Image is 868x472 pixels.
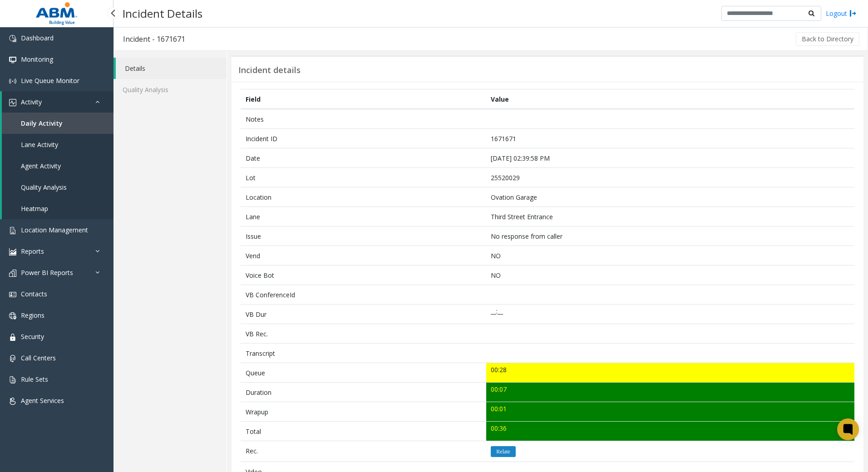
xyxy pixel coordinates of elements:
[9,334,16,341] img: 'icon'
[9,270,16,277] img: 'icon'
[486,363,854,383] td: 00:28
[9,78,16,85] img: 'icon'
[9,35,16,42] img: 'icon'
[113,79,227,100] a: Quality Analysis
[21,290,47,298] span: Contacts
[241,226,486,246] td: Issue
[238,65,301,75] h3: Incident details
[486,226,854,246] td: No response from caller
[2,177,113,198] a: Quality Analysis
[21,76,79,85] span: Live Queue Monitor
[241,187,486,207] td: Location
[21,55,53,64] span: Monitoring
[21,204,48,213] span: Heatmap
[21,119,63,128] span: Daily Activity
[486,207,854,226] td: Third Street Entrance
[2,155,113,177] a: Agent Activity
[21,354,56,362] span: Call Centers
[2,134,113,155] a: Lane Activity
[21,183,67,192] span: Quality Analysis
[491,251,849,261] p: NO
[241,422,486,441] td: Total
[118,2,207,25] h3: Incident Details
[486,305,854,324] td: __:__
[241,344,486,363] td: Transcript
[241,265,486,285] td: Voice Bot
[21,162,61,170] span: Agent Activity
[21,140,58,149] span: Lane Activity
[826,9,857,18] a: Logout
[241,383,486,402] td: Duration
[496,449,510,454] i: Relate
[21,247,44,256] span: Reports
[21,34,54,42] span: Dashboard
[486,422,854,441] td: 00:36
[9,355,16,362] img: 'icon'
[241,168,486,187] td: Lot
[21,375,48,383] span: Rule Sets
[486,402,854,422] td: 00:01
[21,332,44,341] span: Security
[241,109,486,129] td: Notes
[486,187,854,207] td: Ovation Garage
[486,89,854,109] th: Value
[491,270,849,280] p: NO
[9,99,16,106] img: 'icon'
[9,291,16,298] img: 'icon'
[241,441,486,462] td: Rec.
[9,56,16,64] img: 'icon'
[241,402,486,422] td: Wrapup
[241,324,486,344] td: VB Rec.
[241,246,486,265] td: Vend
[9,227,16,234] img: 'icon'
[486,148,854,168] td: [DATE] 02:39:58 PM
[241,285,486,305] td: VB ConferenceId
[241,305,486,324] td: VB Dur
[241,148,486,168] td: Date
[486,383,854,402] td: 00:07
[9,376,16,383] img: 'icon'
[9,248,16,256] img: 'icon'
[9,312,16,320] img: 'icon'
[849,9,857,18] img: logout
[796,32,859,46] button: Back to Directory
[2,198,113,219] a: Heatmap
[241,363,486,383] td: Queue
[21,311,44,320] span: Regions
[116,58,227,79] a: Details
[21,268,73,277] span: Power BI Reports
[21,226,88,234] span: Location Management
[21,98,42,106] span: Activity
[241,207,486,226] td: Lane
[21,396,64,405] span: Agent Services
[114,29,194,49] h3: Incident - 1671671
[486,168,854,187] td: 25520029
[486,129,854,148] td: 1671671
[491,446,516,457] button: Relate
[2,91,113,113] a: Activity
[2,113,113,134] a: Daily Activity
[241,89,486,109] th: Field
[241,129,486,148] td: Incident ID
[9,398,16,405] img: 'icon'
